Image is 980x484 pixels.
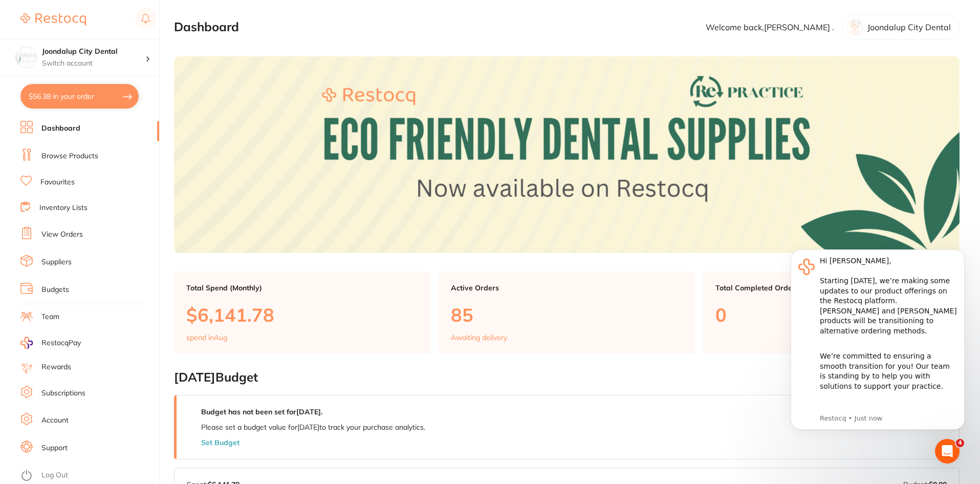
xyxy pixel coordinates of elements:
[41,285,69,295] a: Budgets
[703,271,960,354] a: Total Completed Orders0
[45,180,182,189] p: Message from Restocq, sent Just now
[451,284,683,292] p: Active Orders
[41,470,68,480] a: Log Out
[174,271,430,354] a: Total Spend (Monthly)$6,141.78spend inAug
[201,407,322,416] strong: Budget has not been set for [DATE] .
[186,333,227,342] p: spend in Aug
[201,423,425,431] p: Please set a budget value for [DATE] to track your purchase analytics.
[41,312,59,322] a: Team
[439,271,695,354] a: Active Orders85Awaiting delivery
[41,415,69,426] a: Account
[451,304,683,325] p: 85
[41,362,71,372] a: Rewards
[186,284,418,292] p: Total Spend (Monthly)
[41,123,80,134] a: Dashboard
[41,229,83,240] a: View Orders
[41,338,81,348] span: RestocqPay
[174,20,239,34] h2: Dashboard
[20,468,156,484] button: Log Out
[20,84,139,109] button: $56.38 in your order
[42,47,145,57] h4: Joondalup City Dental
[20,13,86,26] img: Restocq Logo
[42,58,145,69] p: Switch account
[174,56,960,253] img: Dashboard
[39,203,88,213] a: Inventory Lists
[201,438,239,447] button: Set Budget
[867,23,951,32] p: Joondalup City Dental
[20,337,81,349] a: RestocqPay
[715,284,947,292] p: Total Completed Orders
[41,443,68,453] a: Support
[41,388,85,398] a: Subscriptions
[41,151,98,161] a: Browse Products
[16,47,36,68] img: Joondalup City Dental
[956,439,964,447] span: 4
[174,370,960,385] h2: [DATE] Budget
[40,177,75,187] a: Favourites
[20,337,33,349] img: RestocqPay
[451,333,507,342] p: Awaiting delivery
[20,8,86,31] a: Restocq Logo
[45,163,182,223] div: Simply reply to this message and we’ll be in touch to guide you through these next steps. We are ...
[706,23,834,32] p: Welcome back, [PERSON_NAME] .
[41,257,72,267] a: Suppliers
[935,439,960,464] iframe: Intercom live chat
[186,304,418,325] p: $6,141.78
[715,304,947,325] p: 0
[775,234,980,456] iframe: Intercom notifications message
